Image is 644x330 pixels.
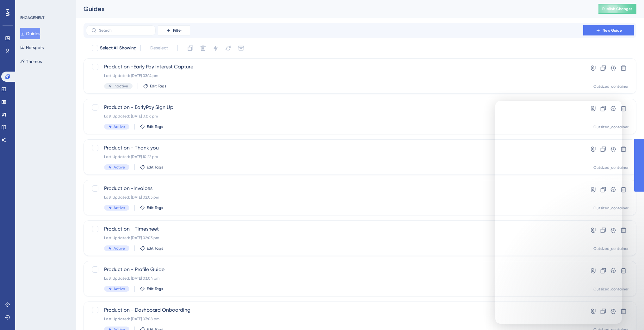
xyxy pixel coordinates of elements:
[150,84,166,89] span: Edit Tags
[114,246,125,251] span: Active
[143,84,166,89] button: Edit Tags
[147,246,163,251] span: Edit Tags
[104,316,565,321] div: Last Updated: [DATE] 03:08 pm
[140,246,163,251] button: Edit Tags
[140,205,163,210] button: Edit Tags
[147,165,163,170] span: Edit Tags
[603,28,622,33] span: New Guide
[104,266,565,273] span: Production - Profile Guide
[104,195,565,200] div: Last Updated: [DATE] 02:03 pm
[114,124,125,129] span: Active
[104,235,565,240] div: Last Updated: [DATE] 02:03 pm
[147,124,163,129] span: Edit Tags
[147,205,163,210] span: Edit Tags
[104,276,565,281] div: Last Updated: [DATE] 03:04 pm
[147,286,163,291] span: Edit Tags
[593,84,629,89] div: Outsized_container
[158,25,190,35] button: Filter
[84,4,583,13] div: Guides
[104,306,565,314] span: Production - Dashboard Onboarding
[114,84,128,89] span: Inactive
[104,154,565,159] div: Last Updated: [DATE] 10:22 pm
[114,205,125,210] span: Active
[145,42,174,54] button: Deselect
[150,44,168,52] span: Deselect
[140,165,163,170] button: Edit Tags
[617,305,636,324] iframe: UserGuiding AI Assistant Launcher
[140,286,163,291] button: Edit Tags
[104,63,565,71] span: Production -Early Pay Interest Capture
[20,56,42,67] button: Themes
[598,4,636,14] button: Publish Changes
[114,165,125,170] span: Active
[583,25,634,35] button: New Guide
[20,28,40,39] button: Guides
[20,15,44,20] div: ENGAGEMENT
[114,286,125,291] span: Active
[104,73,565,78] div: Last Updated: [DATE] 03:14 pm
[173,28,182,33] span: Filter
[99,28,150,33] input: Search
[104,114,565,119] div: Last Updated: [DATE] 03:16 pm
[20,42,44,53] button: Hotspots
[100,44,137,52] span: Select All Showing
[104,225,565,233] span: Production - Timesheet
[140,124,163,129] button: Edit Tags
[602,6,633,11] span: Publish Changes
[495,101,622,324] iframe: Intercom live chat
[104,144,565,152] span: Production - Thank you
[104,185,565,192] span: Production -Invoices
[104,104,565,111] span: Production - EarlyPay Sign Up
